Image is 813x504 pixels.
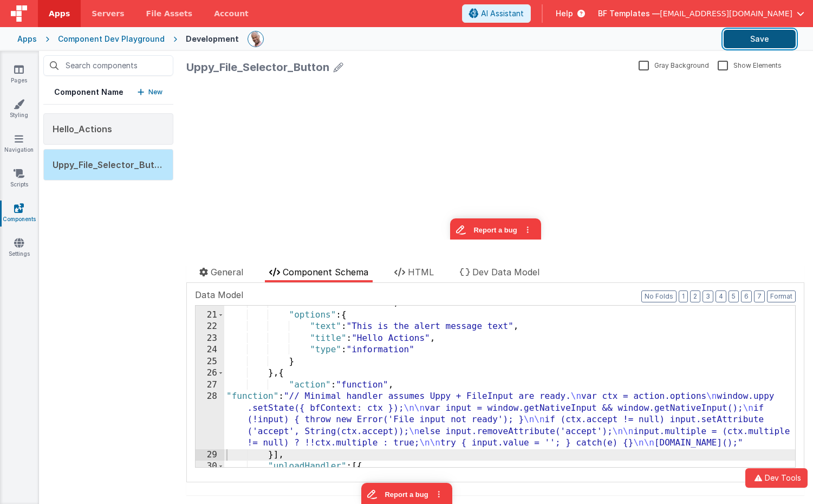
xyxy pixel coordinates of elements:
div: 23 [196,333,224,345]
div: Component Dev Playground [58,34,165,44]
span: Hello_Actions [53,124,112,134]
div: 27 [196,379,224,391]
span: Component Schema [283,267,368,277]
div: 26 [196,367,224,379]
div: Uppy_File_Selector_Button [186,60,329,75]
div: Apps [17,34,37,44]
button: No Folds [641,290,677,302]
button: 1 [679,290,688,302]
button: 7 [754,290,765,302]
button: Save [724,30,796,48]
span: Dev Data Model [472,267,539,277]
span: General [211,267,243,277]
div: 28 [196,391,224,449]
button: 2 [690,290,700,302]
div: 29 [196,449,224,461]
div: 22 [196,321,224,333]
div: 24 [196,344,224,356]
div: 30 [196,461,224,473]
div: 25 [196,356,224,368]
div: Development [186,34,239,44]
p: New [148,87,162,98]
img: 11ac31fe5dc3d0eff3fbbbf7b26fa6e1 [248,31,263,47]
h5: Component Name [54,87,123,98]
span: HTML [408,267,434,277]
button: BF Templates — [EMAIL_ADDRESS][DOMAIN_NAME] [598,8,804,19]
button: Format [767,290,796,302]
button: New [138,87,162,98]
label: Gray Background [639,60,709,70]
span: AI Assistant [481,8,524,19]
iframe: Marker.io feedback button [264,139,355,162]
button: 5 [729,290,739,302]
input: Search components [43,55,173,76]
span: BF Templates — [598,8,660,19]
span: Help [556,8,573,19]
span: Data Model [195,288,243,301]
label: Show Elements [718,60,782,70]
button: 4 [716,290,726,302]
span: Apps [49,8,70,19]
button: 6 [741,290,752,302]
span: Uppy_File_Selector_Button [53,159,169,170]
span: [EMAIL_ADDRESS][DOMAIN_NAME] [660,8,792,19]
span: File Assets [146,8,193,19]
button: AI Assistant [462,4,531,23]
button: Dev Tools [745,468,808,488]
div: 21 [196,309,224,321]
span: Servers [92,8,124,19]
button: 3 [703,290,713,302]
